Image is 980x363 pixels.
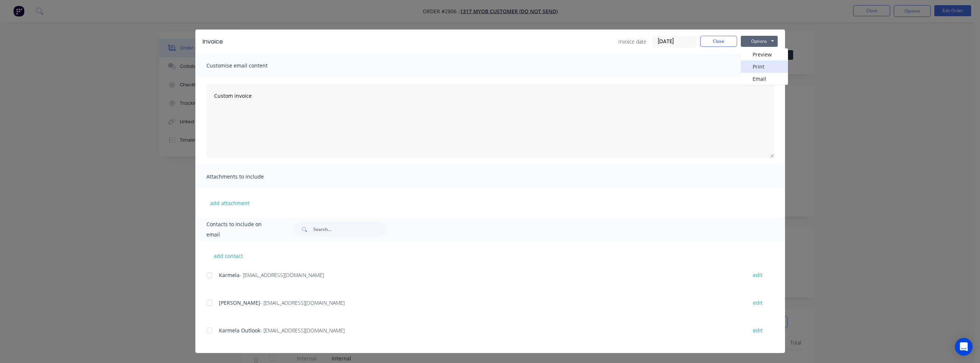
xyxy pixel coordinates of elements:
[219,272,240,279] span: Karmela
[618,38,646,45] span: Invoice date
[206,250,251,261] button: add contact
[206,219,276,240] span: Contacts to include on email
[749,325,767,335] button: edit
[741,36,778,47] button: Options
[749,270,767,280] button: edit
[219,327,260,334] span: Karmela Outlook
[203,37,223,46] div: Invoice
[260,327,345,334] span: - [EMAIL_ADDRESS][DOMAIN_NAME]
[700,36,737,47] button: Close
[955,338,973,356] div: Open Intercom Messenger
[219,299,260,306] span: [PERSON_NAME]
[741,73,788,85] button: Email
[741,60,788,73] button: Print
[741,48,788,60] button: Preview
[313,222,386,237] input: Search...
[206,60,287,71] span: Customise email content
[206,84,774,158] textarea: Custom invoice
[749,298,767,308] button: edit
[240,272,324,279] span: - [EMAIL_ADDRESS][DOMAIN_NAME]
[260,299,345,306] span: - [EMAIL_ADDRESS][DOMAIN_NAME]
[206,172,287,182] span: Attachments to include
[206,197,253,208] button: add attachment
